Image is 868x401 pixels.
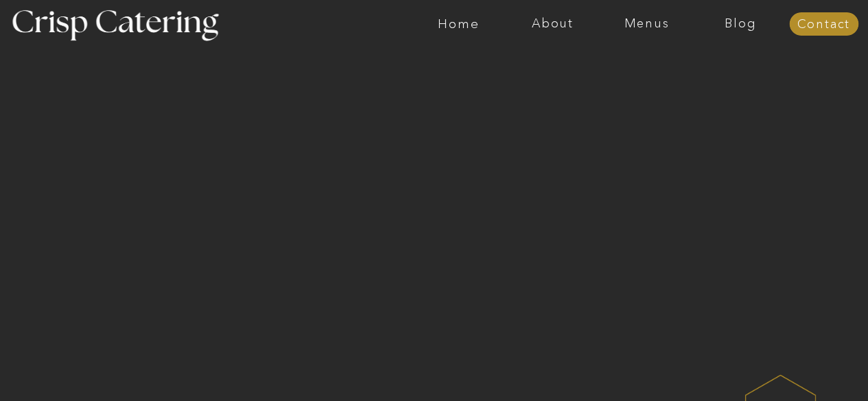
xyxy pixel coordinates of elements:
[600,17,694,31] a: Menus
[694,17,788,31] a: Blog
[789,18,858,32] a: Contact
[412,17,506,31] a: Home
[506,17,600,31] a: About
